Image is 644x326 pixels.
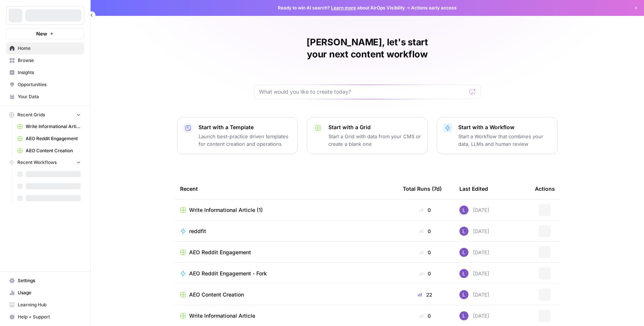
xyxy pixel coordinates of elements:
button: Start with a GridStart a Grid with data from your CMS or create a blank one [307,117,428,154]
span: Ready to win AI search? about AirOps Visibility [278,5,405,11]
span: Browse [18,57,81,64]
img: rn7sh892ioif0lo51687sih9ndqw [459,311,468,320]
h1: [PERSON_NAME], let's start your next content workflow [254,36,481,60]
span: AEO Content Creation [189,291,244,298]
img: rn7sh892ioif0lo51687sih9ndqw [459,290,468,299]
button: Help + Support [6,311,84,323]
span: Settings [18,277,81,284]
input: What would you like to create today? [259,88,467,96]
a: Learning Hub [6,299,84,311]
a: Write Informational Article (1) [14,121,84,133]
span: Write Informational Article (1) [189,206,263,214]
a: Learn more [331,5,356,11]
p: Start with a Workflow [458,124,551,131]
p: Start a Grid with data from your CMS or create a blank one [328,133,421,148]
div: [DATE] [459,290,489,299]
img: rn7sh892ioif0lo51687sih9ndqw [459,248,468,257]
span: Learning Hub [18,301,81,308]
span: Help + Support [18,314,81,320]
a: Opportunities [6,79,84,91]
div: 0 [403,249,447,256]
span: reddfit [189,227,206,235]
a: Usage [6,287,84,299]
div: Actions [535,178,555,199]
p: Start with a Grid [328,124,421,131]
div: Last Edited [459,178,488,199]
span: AEO Reddit Engagement [26,135,81,142]
a: AEO Content Creation [180,291,391,298]
span: Home [18,45,81,52]
button: Recent Grids [6,109,84,121]
span: Write Informational Article (1) [26,123,81,130]
a: Insights [6,66,84,79]
a: AEO Reddit Engagement - Fork [180,270,391,277]
button: Start with a TemplateLaunch best-practice driven templates for content creation and operations [177,117,298,154]
div: Total Runs (7d) [403,178,442,199]
div: 22 [403,291,447,298]
span: Recent Workflows [17,159,57,166]
span: Usage [18,289,81,296]
a: Settings [6,275,84,287]
p: Launch best-practice driven templates for content creation and operations [199,133,291,148]
div: Recent [180,178,391,199]
span: AEO Content Creation [26,147,81,154]
a: Write Informational Article (1) [180,206,391,214]
a: Your Data [6,91,84,103]
span: AEO Reddit Engagement - Fork [189,270,267,277]
span: Opportunities [18,81,81,88]
div: [DATE] [459,205,489,215]
a: Home [6,42,84,54]
div: 0 [403,227,447,235]
span: AEO Reddit Engagement [189,249,251,256]
img: rn7sh892ioif0lo51687sih9ndqw [459,227,468,236]
img: rn7sh892ioif0lo51687sih9ndqw [459,205,468,215]
span: Recent Grids [17,111,45,118]
p: Start with a Template [199,124,291,131]
span: Your Data [18,93,81,100]
div: [DATE] [459,269,489,278]
span: Actions early access [411,5,457,11]
div: 0 [403,206,447,214]
button: Start with a WorkflowStart a Workflow that combines your data, LLMs and human review [437,117,558,154]
button: New [6,28,84,39]
span: New [36,30,47,37]
a: AEO Reddit Engagement [14,133,84,145]
div: 0 [403,312,447,320]
button: Recent Workflows [6,157,84,168]
div: [DATE] [459,227,489,236]
p: Start a Workflow that combines your data, LLMs and human review [458,133,551,148]
a: AEO Reddit Engagement [180,249,391,256]
div: 0 [403,270,447,277]
span: Write Informational Article [189,312,255,320]
a: reddfit [180,227,391,235]
span: Insights [18,69,81,76]
a: Browse [6,54,84,66]
img: rn7sh892ioif0lo51687sih9ndqw [459,269,468,278]
div: [DATE] [459,248,489,257]
a: Write Informational Article [180,312,391,320]
a: AEO Content Creation [14,145,84,157]
div: [DATE] [459,311,489,320]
